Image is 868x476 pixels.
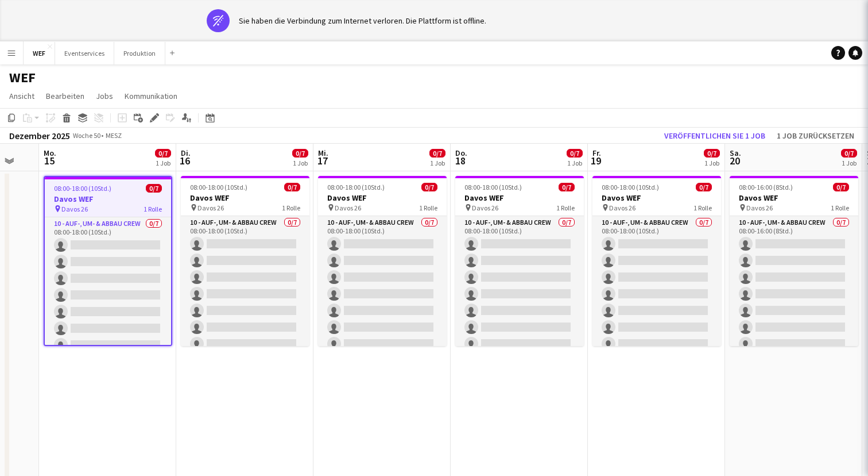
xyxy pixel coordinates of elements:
span: 0/7 [421,183,437,191]
span: 18 [454,154,467,167]
span: Mi. [318,148,328,158]
button: 1 Job zurücksetzen [772,128,859,143]
h3: Davos WEF [730,193,858,203]
button: Eventservices [55,42,114,64]
div: MESZ [106,131,122,140]
span: 08:00-18:00 (10Std.) [602,183,659,191]
span: 0/7 [146,184,162,193]
span: 1 Rolle [556,204,575,212]
div: Sie haben die Verbindung zum Internet verloren. Die Plattform ist offline. [239,16,486,26]
app-card-role: 10 - Auf-, Um- & Abbau Crew0/708:00-18:00 (10Std.) [592,216,721,355]
span: 0/7 [704,149,720,158]
a: Jobs [91,89,118,103]
app-card-role: 10 - Auf-, Um- & Abbau Crew0/708:00-16:00 (8Std.) [730,216,858,355]
span: Jobs [96,91,113,101]
span: 08:00-18:00 (10Std.) [464,183,522,191]
span: 0/7 [567,149,583,158]
span: Bearbeiten [46,91,84,101]
button: WEF [24,42,55,64]
app-job-card: 08:00-18:00 (10Std.)0/7Davos WEF Davos 261 Rolle10 - Auf-, Um- & Abbau Crew0/708:00-18:00 (10Std.) [318,176,447,346]
span: Kommunikation [125,91,177,101]
span: 0/7 [559,183,575,191]
app-card-role: 10 - Auf-, Um- & Abbau Crew0/708:00-18:00 (10Std.) [181,216,309,355]
span: 1 Rolle [282,204,300,212]
span: 1 Rolle [419,204,437,212]
span: 0/7 [155,149,171,158]
app-card-role: 10 - Auf-, Um- & Abbau Crew0/708:00-18:00 (10Std.) [318,216,447,355]
span: Di. [181,148,191,158]
h3: Davos WEF [45,194,171,204]
span: Davos 26 [61,205,88,213]
span: Do. [455,148,467,158]
button: Veröffentlichen Sie 1 Job [660,128,770,143]
span: 1 Rolle [693,204,712,212]
h1: WEF [9,69,36,86]
span: 08:00-18:00 (10Std.) [54,184,111,193]
button: Produktion [114,42,165,64]
span: 1 Rolle [144,205,162,213]
span: 0/7 [696,183,712,191]
div: 1 Job [842,159,857,167]
app-job-card: 08:00-18:00 (10Std.)0/7Davos WEF Davos 261 Rolle10 - Auf-, Um- & Abbau Crew0/708:00-18:00 (10Std.) [44,176,172,346]
span: 0/7 [833,183,849,191]
span: 08:00-18:00 (10Std.) [327,183,385,191]
span: Sa. [730,148,741,158]
span: 0/7 [841,149,857,158]
span: 19 [591,154,601,167]
span: Fr. [592,148,601,158]
span: 15 [42,154,56,167]
span: Davos 26 [335,204,361,212]
span: 16 [179,154,191,167]
app-job-card: 08:00-16:00 (8Std.)0/7Davos WEF Davos 261 Rolle10 - Auf-, Um- & Abbau Crew0/708:00-16:00 (8Std.) [730,176,858,346]
span: Davos 26 [746,204,773,212]
div: Dezember 2025 [9,130,70,141]
span: Davos 26 [609,204,635,212]
span: 0/7 [292,149,308,158]
div: 1 Job [567,159,582,167]
h3: Davos WEF [181,193,309,203]
span: 08:00-18:00 (10Std.) [190,183,247,191]
app-job-card: 08:00-18:00 (10Std.)0/7Davos WEF Davos 261 Rolle10 - Auf-, Um- & Abbau Crew0/708:00-18:00 (10Std.) [592,176,721,346]
h3: Davos WEF [455,193,584,203]
span: Davos 26 [197,204,224,212]
span: Mo. [44,148,56,158]
app-job-card: 08:00-18:00 (10Std.)0/7Davos WEF Davos 261 Rolle10 - Auf-, Um- & Abbau Crew0/708:00-18:00 (10Std.) [181,176,309,346]
div: 1 Job [156,159,170,167]
a: Ansicht [5,89,39,103]
span: 0/7 [429,149,445,158]
h3: Davos WEF [592,193,721,203]
a: Kommunikation [120,89,182,103]
app-card-role: 10 - Auf-, Um- & Abbau Crew0/708:00-18:00 (10Std.) [45,217,171,356]
a: Bearbeiten [41,89,89,103]
span: Davos 26 [472,204,498,212]
div: 1 Job [293,159,308,167]
app-job-card: 08:00-18:00 (10Std.)0/7Davos WEF Davos 261 Rolle10 - Auf-, Um- & Abbau Crew0/708:00-18:00 (10Std.) [455,176,584,346]
span: Ansicht [9,91,34,101]
span: 08:00-16:00 (8Std.) [739,183,793,191]
h3: Davos WEF [318,193,447,203]
span: Woche 50 [72,131,101,140]
span: 17 [316,154,328,167]
app-card-role: 10 - Auf-, Um- & Abbau Crew0/708:00-18:00 (10Std.) [455,216,584,355]
span: 0/7 [284,183,300,191]
span: 1 Rolle [831,204,849,212]
span: 20 [728,154,741,167]
div: 1 Job [704,159,719,167]
div: 1 Job [430,159,445,167]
